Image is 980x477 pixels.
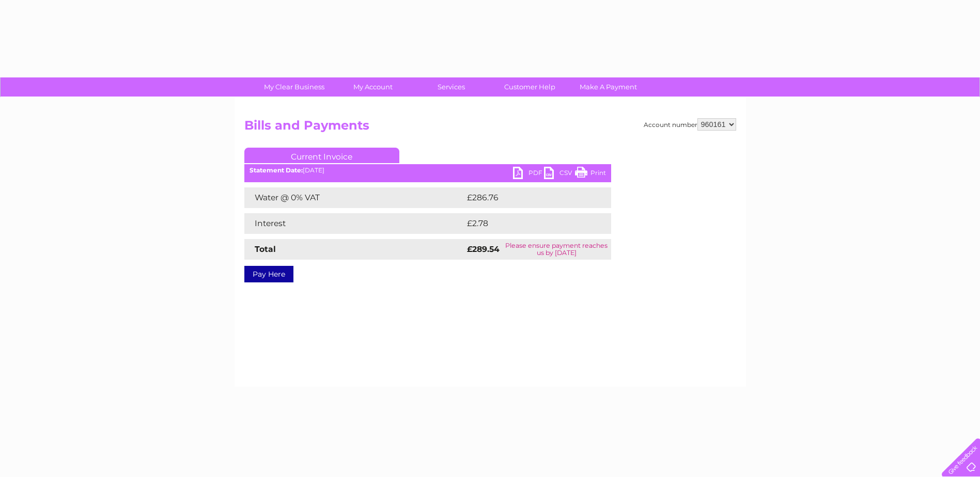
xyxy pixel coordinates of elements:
a: Make A Payment [566,77,651,97]
strong: Total [255,244,276,254]
a: Pay Here [244,266,293,282]
a: Customer Help [487,77,572,97]
a: PDF [513,167,544,182]
td: £2.78 [464,213,587,234]
td: £286.76 [464,187,593,208]
a: Services [409,77,494,97]
td: Interest [244,213,464,234]
b: Statement Date: [250,166,303,174]
a: Print [575,167,606,182]
h2: Bills and Payments [244,118,736,138]
a: Current Invoice [244,148,399,163]
div: [DATE] [244,167,611,174]
a: My Clear Business [252,77,337,97]
a: My Account [330,77,415,97]
td: Water @ 0% VAT [244,187,464,208]
td: Please ensure payment reaches us by [DATE] [502,239,611,260]
strong: £289.54 [467,244,500,254]
a: CSV [544,167,575,182]
div: Account number [644,118,736,131]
